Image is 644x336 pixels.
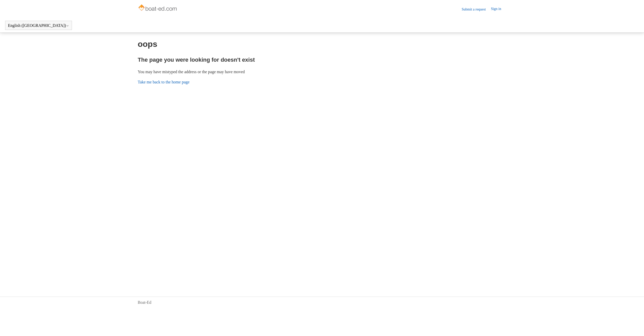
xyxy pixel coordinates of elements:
[8,23,69,28] button: English ([GEOGRAPHIC_DATA])
[138,56,506,64] h2: The page you were looking for doesn't exist
[138,3,178,13] img: Boat-Ed Help Center home page
[138,80,189,84] a: Take me back to the home page
[138,38,506,50] h1: oops
[491,6,506,12] a: Sign in
[462,7,491,12] a: Submit a request
[138,299,151,306] a: Boat-Ed
[138,69,506,75] p: You may have mistyped the address or the page may have moved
